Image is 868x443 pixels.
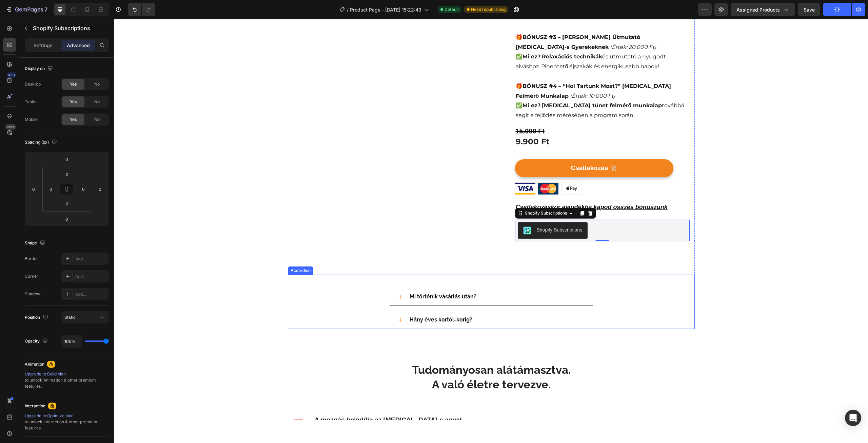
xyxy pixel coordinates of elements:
div: Mobile [25,116,38,123]
div: Spacing (px) [25,138,58,147]
p: Settings [34,42,53,49]
span: / [347,6,349,13]
button: Assigned Products [731,3,795,16]
div: to unlock Animation & other premium features. [25,371,109,389]
div: Display on [25,64,54,73]
div: Accordion [175,248,198,255]
input: Auto [62,335,82,347]
h2: Csatlakozáskor ajándékba kapod összes bónuszunk örökre! [401,184,575,201]
div: Animation [25,361,44,367]
div: Shape [25,239,46,248]
h2: Tudományosan alátámasztva. A való életre tervezve. [248,343,507,374]
p: Shopify Subscriptions [33,24,106,32]
p: 🎁 [401,62,575,82]
strong: Mi ez? [408,83,426,90]
p: Mi történik vásárlás után? [295,273,362,283]
div: Upgrade to Optimize plan [25,413,109,419]
span: Save [804,7,815,13]
input: 0 [60,154,74,164]
div: Tablet [25,99,37,105]
button: Shopify Subscriptions [403,203,474,220]
div: to unlock Interaction & other premium features. [25,413,109,431]
div: 15.000 Ft [401,107,436,117]
div: Shopify Subscriptions [409,191,454,197]
strong: [MEDICAL_DATA] tünet felmérő munkalap [428,83,548,90]
h2: 🧠 [174,396,194,418]
span: Need republishing [471,6,506,13]
input: 0 [28,184,39,194]
input: 0px [78,184,88,194]
input: 0px [60,169,74,180]
p: Hány éves kortól-korig? [295,296,358,306]
strong: Relaxációs technikák [428,34,488,41]
div: Corner [25,273,38,279]
div: 450 [6,72,16,78]
div: Add... [75,256,107,262]
img: CIT03Z3k5IMDEAE=.png [409,207,417,216]
div: Upgrade to Build plan [25,371,109,377]
span: Product Page - [DATE] 15:22:43 [350,6,421,13]
p: 7 [44,5,47,14]
span: Assigned Products [736,6,780,13]
span: No [94,99,100,105]
div: 9.900 Ft [401,117,436,129]
span: Yes [70,81,77,87]
i: (Érték: 10.000 Ft) [456,74,501,80]
span: Default [445,6,459,13]
strong: BÓNUSZ #4 – “Hol Tartunk Most?” [MEDICAL_DATA] Felmérő Munkalap [401,64,557,80]
div: Position [25,313,50,322]
div: Add... [75,274,107,280]
span: No [94,81,100,87]
button: Csatlakozás [401,140,559,158]
input: 0px [60,199,74,209]
span: No [94,116,100,123]
strong: A mozgás beindítja az [MEDICAL_DATA]-s agyat [200,397,348,404]
div: Undo/Redo [128,3,155,16]
button: Static [61,311,109,324]
span: Yes [70,99,77,105]
div: Interaction [25,403,45,409]
iframe: Design area [114,19,868,420]
div: Opacity [25,337,49,346]
div: Add... [75,291,107,297]
div: Border [25,256,38,262]
input: 0 [95,184,105,194]
p: ✅ és útmutató a nyugodt alváshoz. Pihentető éjszakák és energikusabb napok! [401,33,575,53]
i: (Érték: 20.000 Ft) [496,25,542,31]
div: Shadow [25,291,40,297]
p: ✅ továbbá segít a fejlődés mérésében a program során. [401,82,575,101]
div: Shopify Subscriptions [422,207,468,215]
div: Beta [5,124,16,130]
span: Static [64,315,76,320]
div: Csatlakozás [457,145,494,153]
button: Save [798,3,820,16]
input: 0px [46,184,56,194]
div: Open Intercom Messenger [845,410,861,426]
p: Advanced [67,42,90,49]
strong: Mi ez? [408,34,426,41]
button: 7 [3,3,51,16]
span: Yes [70,116,77,123]
div: Desktop [25,81,41,87]
input: 0 [60,214,74,224]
